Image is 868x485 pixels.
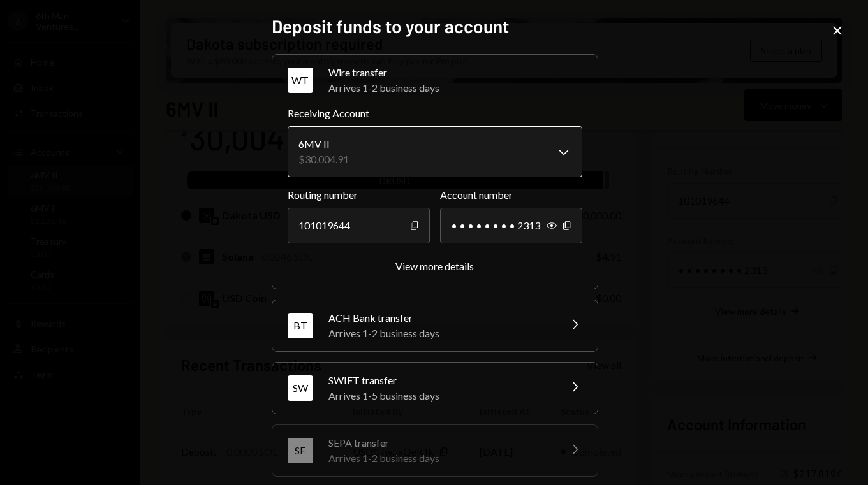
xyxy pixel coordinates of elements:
[288,313,313,338] div: BT
[328,373,552,388] div: SWIFT transfer
[440,187,582,203] label: Account number
[272,425,598,476] button: SESEPA transferArrives 1-2 business days
[328,435,552,451] div: SEPA transfer
[272,55,598,106] button: WTWire transferArrives 1-2 business days
[328,451,552,466] div: Arrives 1-2 business days
[288,375,313,401] div: SW
[288,68,313,93] div: WT
[328,326,552,341] div: Arrives 1-2 business days
[288,106,582,273] div: WTWire transferArrives 1-2 business days
[395,260,474,273] button: View more details
[440,208,582,243] div: • • • • • • • • 2313
[395,260,474,272] div: View more details
[328,388,552,403] div: Arrives 1-5 business days
[328,65,582,80] div: Wire transfer
[328,80,582,96] div: Arrives 1-2 business days
[272,363,598,414] button: SWSWIFT transferArrives 1-5 business days
[272,14,597,39] h2: Deposit funds to your account
[288,208,430,243] div: 101019644
[288,106,582,121] label: Receiving Account
[328,310,552,326] div: ACH Bank transfer
[288,438,313,463] div: SE
[288,187,430,203] label: Routing number
[288,126,582,177] button: Receiving Account
[272,300,598,351] button: BTACH Bank transferArrives 1-2 business days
